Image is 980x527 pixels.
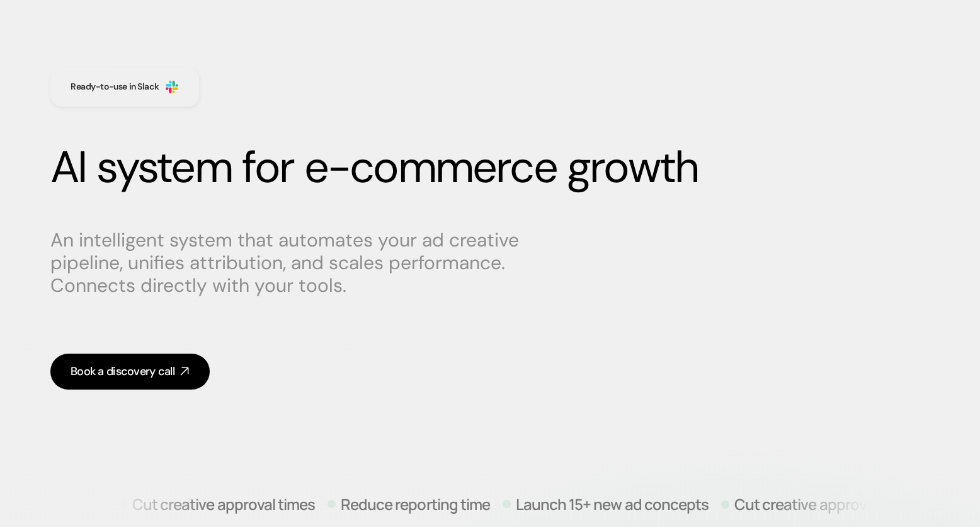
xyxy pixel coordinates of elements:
div: Book a discovery call [71,364,174,379]
p: Cut creative approval times [131,496,314,511]
h3: Ready-to-use in Slack [71,81,159,93]
h1: AI system for e-commerce growth [50,141,930,194]
p: Reduce reporting time [339,496,489,511]
a: Book a discovery call [50,354,210,390]
p: Launch 15+ new ad concepts [515,496,707,511]
p: An intelligent system that automates your ad creative pipeline, unifies attribution, and scales p... [50,229,529,297]
p: Cut creative approval times [733,496,916,511]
